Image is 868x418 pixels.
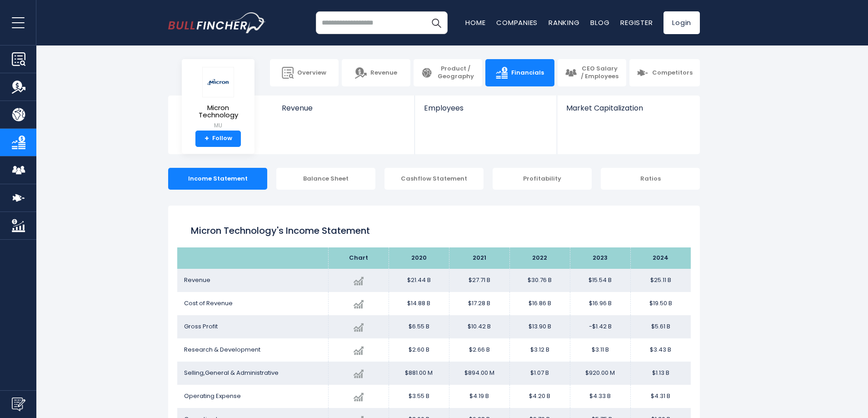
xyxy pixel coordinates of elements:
td: $30.76 B [509,269,570,292]
td: $3.43 B [630,338,691,362]
a: Overview [270,59,339,86]
div: Ratios [601,168,700,190]
a: Market Capitalization [557,96,699,128]
span: Revenue [184,276,210,284]
td: $4.31 B [630,385,691,408]
td: $881.00 M [389,362,449,385]
div: Cashflow Statement [384,168,484,190]
strong: + [205,135,209,143]
button: Search [425,11,448,34]
small: MU [189,121,247,130]
a: Blog [590,18,609,27]
td: $1.07 B [509,362,570,385]
span: Cost of Revenue [184,299,233,307]
td: $3.55 B [389,385,449,408]
td: $16.86 B [509,292,570,315]
a: Go to homepage [168,12,266,33]
span: Financials [511,69,544,77]
a: Product / Geography [414,59,482,86]
a: Ranking [549,18,579,27]
td: $21.44 B [389,269,449,292]
td: $14.88 B [389,292,449,315]
span: Revenue [370,69,397,77]
th: Chart [328,247,389,269]
div: Income Statement [168,168,267,190]
a: Home [465,18,485,27]
td: $6.55 B [389,315,449,338]
a: Login [663,11,700,34]
a: Companies [496,18,538,27]
span: Research & Development [184,345,260,354]
td: $10.42 B [449,315,509,338]
th: 2020 [389,247,449,269]
th: 2024 [630,247,691,269]
a: Financials [485,59,554,86]
td: $19.50 B [630,292,691,315]
span: Revenue [282,104,406,112]
span: Micron Technology [189,104,247,119]
td: $5.61 B [630,315,691,338]
span: Operating Expense [184,392,241,400]
span: CEO Salary / Employees [580,65,619,81]
th: 2021 [449,247,509,269]
span: Gross Profit [184,322,218,331]
td: $3.11 B [570,338,630,362]
a: Employees [415,96,556,128]
td: $3.12 B [509,338,570,362]
a: Register [620,18,653,27]
img: bullfincher logo [168,12,266,33]
a: Competitors [629,59,700,86]
span: Overview [297,69,326,77]
span: Competitors [652,69,693,77]
div: Profitability [493,168,592,190]
td: $894.00 M [449,362,509,385]
a: +Follow [195,131,241,147]
th: 2022 [509,247,570,269]
td: $2.66 B [449,338,509,362]
td: $27.71 B [449,269,509,292]
a: Revenue [342,59,410,86]
td: $1.13 B [630,362,691,385]
th: 2023 [570,247,630,269]
span: Selling,General & Administrative [184,368,279,377]
a: Micron Technology MU [189,66,248,131]
span: Product / Geography [436,65,475,81]
div: Balance Sheet [276,168,375,190]
span: Employees [424,104,547,112]
td: -$1.42 B [570,315,630,338]
td: $16.96 B [570,292,630,315]
td: $2.60 B [389,338,449,362]
h1: Micron Technology's Income Statement [191,224,677,237]
a: Revenue [273,96,415,128]
td: $4.20 B [509,385,570,408]
td: $4.19 B [449,385,509,408]
td: $25.11 B [630,269,691,292]
td: $4.33 B [570,385,630,408]
td: $13.90 B [509,315,570,338]
a: CEO Salary / Employees [558,59,626,86]
span: Market Capitalization [566,104,690,112]
td: $920.00 M [570,362,630,385]
td: $17.28 B [449,292,509,315]
td: $15.54 B [570,269,630,292]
